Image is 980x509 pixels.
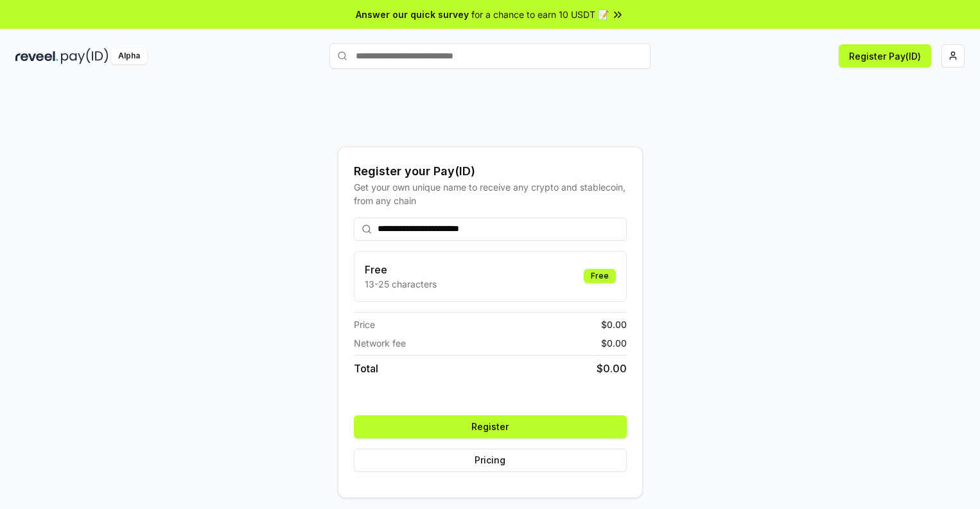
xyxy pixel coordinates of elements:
[354,318,375,331] span: Price
[354,180,627,207] div: Get your own unique name to receive any crypto and stablecoin, from any chain
[61,48,109,64] img: pay_id
[354,449,627,472] button: Pricing
[839,44,931,67] button: Register Pay(ID)
[111,48,147,64] div: Alpha
[365,277,437,291] p: 13-25 characters
[365,262,437,277] h3: Free
[471,8,609,21] span: for a chance to earn 10 USDT 📝
[354,415,627,438] button: Register
[354,336,406,350] span: Network fee
[584,269,616,283] div: Free
[354,361,378,376] span: Total
[354,162,627,180] div: Register your Pay(ID)
[597,361,627,376] span: $ 0.00
[601,336,627,350] span: $ 0.00
[356,8,469,21] span: Answer our quick survey
[15,48,58,64] img: reveel_dark
[601,318,627,331] span: $ 0.00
